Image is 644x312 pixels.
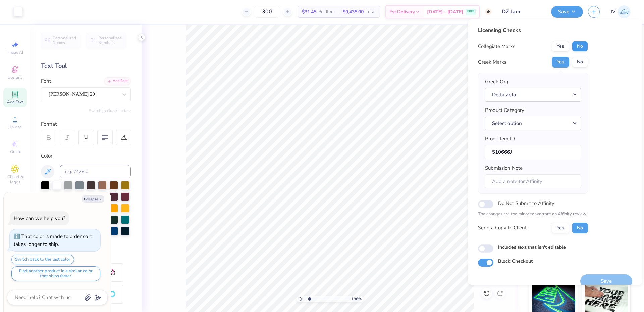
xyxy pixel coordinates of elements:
[11,266,100,281] button: Find another product in a similar color that ships faster
[351,296,362,302] span: 186 %
[485,88,581,102] button: Delta Zeta
[552,57,569,68] button: Yes
[478,211,588,218] p: The changes are too minor to warrant an Affinity review.
[318,8,335,15] span: Per Item
[389,8,415,15] span: Est. Delivery
[467,9,474,14] span: FREE
[14,233,92,248] div: That color is made to order so it takes longer to ship.
[552,223,569,233] button: Yes
[485,174,581,189] input: Add a note for Affinity
[551,6,583,18] button: Save
[610,8,616,16] span: JV
[552,41,569,52] button: Yes
[98,36,122,45] span: Personalized Numbers
[89,108,131,114] button: Switch to Greek Letters
[572,57,588,68] button: No
[485,135,515,143] label: Proof Item ID
[478,224,527,232] div: Send a Copy to Client
[427,8,463,15] span: [DATE] - [DATE]
[572,223,588,233] button: No
[3,174,27,185] span: Clipart & logos
[572,41,588,52] button: No
[60,165,131,178] input: e.g. 7428 c
[497,5,546,18] input: Untitled Design
[498,199,554,208] label: Do Not Submit to Affinity
[41,152,131,160] div: Color
[11,255,74,264] button: Switch back to the last color
[498,243,566,251] label: Includes text that isn't editable
[41,77,51,85] label: Font
[41,120,131,128] div: Format
[8,124,22,130] span: Upload
[478,43,515,50] div: Collegiate Marks
[478,58,506,66] div: Greek Marks
[104,77,131,85] div: Add Font
[618,5,631,18] img: Jo Vincent
[366,8,376,15] span: Total
[485,164,523,172] label: Submission Note
[302,8,316,15] span: $31.45
[498,258,533,265] label: Block Checkout
[485,78,508,86] label: Greek Org
[485,106,524,114] label: Product Category
[8,75,22,80] span: Designs
[14,215,65,222] div: How can we help you?
[82,195,104,203] button: Collapse
[7,50,23,55] span: Image AI
[478,26,588,34] div: Licensing Checks
[10,149,20,154] span: Greek
[41,61,131,71] div: Text Tool
[610,5,631,18] a: JV
[485,117,581,130] button: Select option
[254,6,280,18] input: – –
[343,8,364,15] span: $9,435.00
[7,99,23,105] span: Add Text
[53,36,76,45] span: Personalized Names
